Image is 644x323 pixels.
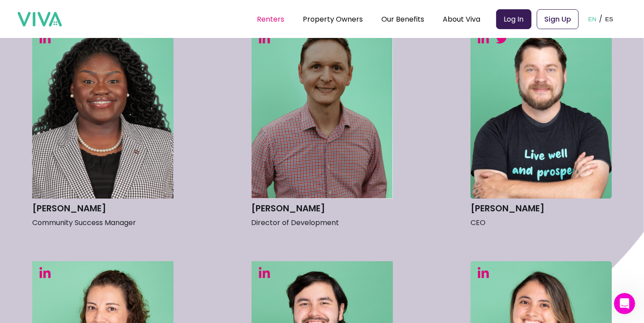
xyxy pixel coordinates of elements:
[258,267,271,278] img: LinkedIn
[252,216,393,229] p: Director of Development
[381,8,424,30] div: Our Benefits
[477,267,490,278] img: LinkedIn
[32,26,173,199] img: Headshot of Rachel Adetokunbo in green background
[39,267,51,278] img: LinkedIn
[18,12,62,27] img: viva
[603,5,616,33] button: ES
[32,216,173,229] p: Community Success Manager
[496,33,508,45] img: Twitter
[303,14,363,24] a: Property Owners
[257,14,284,24] a: Renters
[471,216,612,229] p: CEO
[537,9,579,29] a: Sign Up
[252,201,393,216] h3: [PERSON_NAME]
[471,26,612,199] img: Headshot of Michael Barnes in green background
[599,12,603,26] p: /
[252,26,393,199] img: Headshot of Seth Alexander in green background
[32,201,173,216] h3: [PERSON_NAME]
[614,293,635,314] iframe: Intercom live chat
[443,8,480,30] div: About Viva
[496,9,531,29] a: Log In
[471,201,612,216] h3: [PERSON_NAME]
[586,5,599,33] button: EN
